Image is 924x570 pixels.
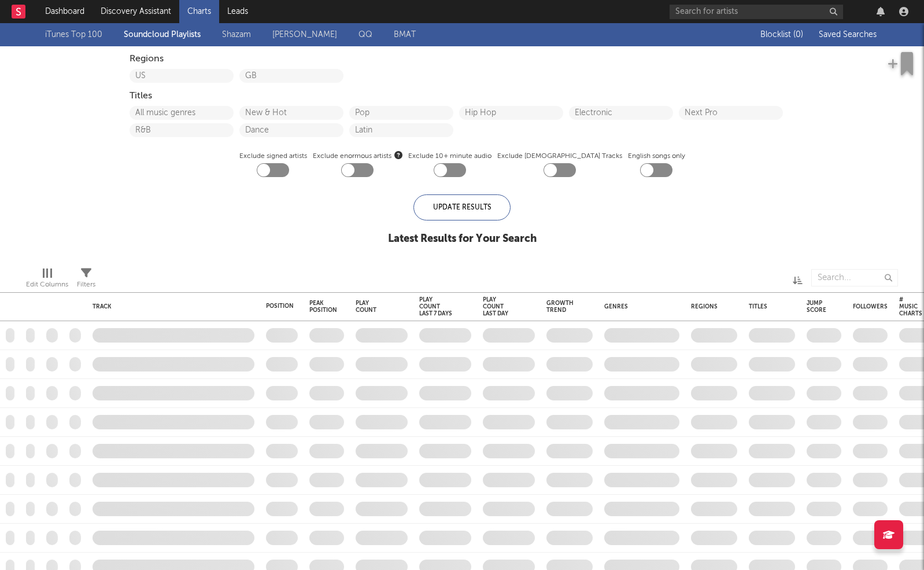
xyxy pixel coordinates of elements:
[313,149,402,163] span: Exclude enormous artists
[358,28,372,42] a: QQ
[130,52,794,66] div: Regions
[793,31,803,39] span: ( 0 )
[26,263,68,297] div: Edit Columns
[130,89,794,103] div: Titles
[819,31,879,39] span: Saved Searches
[604,303,674,310] div: Genres
[394,28,416,42] a: BMAT
[853,303,888,310] div: Followers
[272,28,337,42] a: [PERSON_NAME]
[355,109,448,117] button: Pop
[811,269,898,286] input: Search...
[135,72,228,80] button: US
[309,300,337,314] div: Peak Position
[760,31,803,39] span: Blocklist
[222,28,251,42] a: Shazam
[465,109,557,117] button: Hip Hop
[388,232,537,246] div: Latest Results for Your Search
[408,149,491,163] label: Exclude 10+ minute audio
[807,300,826,314] div: Jump Score
[413,194,511,220] div: Update Results
[419,296,454,317] div: Play Count Last 7 Days
[394,149,402,160] button: Exclude enormous artists
[77,278,95,292] div: Filters
[135,109,228,117] button: All music genres
[670,5,843,19] input: Search for artists
[685,109,777,117] button: Next Pro
[77,263,95,297] div: Filters
[749,303,789,310] div: Titles
[356,300,390,314] div: Play Count
[355,126,448,134] button: Latin
[899,296,922,317] div: # Music Charts
[497,149,622,163] label: Exclude [DEMOGRAPHIC_DATA] Tracks
[815,30,879,39] button: Saved Searches
[239,149,307,163] label: Exclude signed artists
[135,126,228,134] button: R&B
[266,303,294,310] div: Position
[245,72,338,80] button: GB
[93,303,249,310] div: Track
[245,109,338,117] button: New & Hot
[575,109,667,117] button: Electronic
[26,278,68,292] div: Edit Columns
[45,28,102,42] a: iTunes Top 100
[628,149,685,163] label: English songs only
[691,303,731,310] div: Regions
[245,126,338,134] button: Dance
[483,296,518,317] div: Play Count Last Day
[546,300,575,314] div: Growth Trend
